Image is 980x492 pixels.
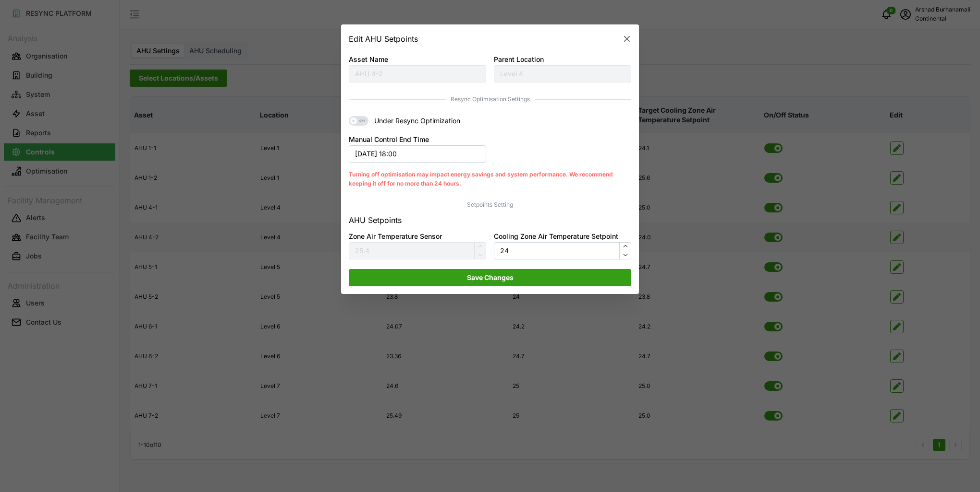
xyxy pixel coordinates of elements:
label: Zone Air Temperature Sensor [349,231,442,242]
span: OFF [357,117,368,126]
button: Save Changes [349,269,631,286]
label: Asset Name [349,54,388,65]
p: AHU Setpoints [349,214,402,226]
label: Manual Control End Time [349,135,429,145]
button: [DATE] 18:00 [349,145,486,163]
p: Turning off optimisation may impact energy savings and system performance. We recommend keeping i... [349,170,631,188]
span: Resync Optimisation Settings [349,95,631,104]
span: Save Changes [467,269,514,286]
span: Under Resync Optimization [368,117,460,126]
h2: Edit AHU Setpoints [349,35,418,43]
label: Parent Location [494,54,544,65]
span: Setpoints Setting [349,201,631,210]
label: Cooling Zone Air Temperature Setpoint [494,231,618,242]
